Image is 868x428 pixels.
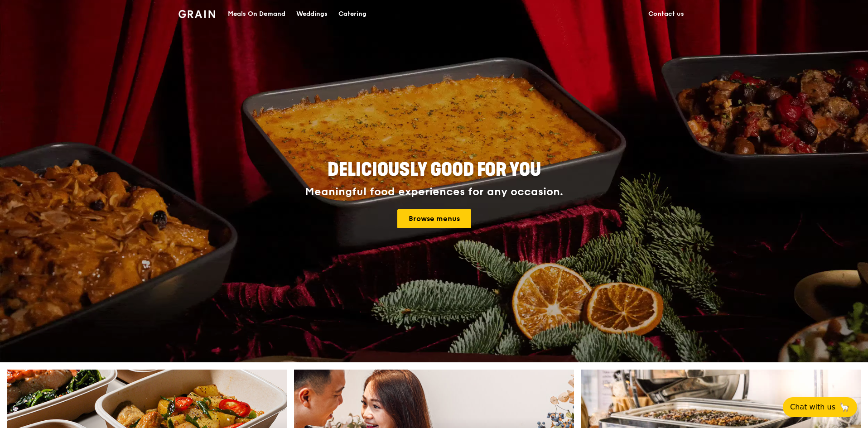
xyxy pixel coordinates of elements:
span: Chat with us [790,402,835,413]
a: Catering [333,0,372,28]
a: Contact us [643,0,690,28]
div: Catering [338,0,366,28]
div: Meaningful food experiences for any occasion. [271,186,597,198]
span: 🦙 [839,402,850,413]
div: Meals On Demand [228,0,285,28]
a: Browse menus [397,209,471,228]
div: Weddings [296,0,328,28]
a: Weddings [291,0,333,28]
img: Grain [178,10,215,18]
span: Deliciously good for you [328,159,541,181]
button: Chat with us🦙 [783,397,857,417]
